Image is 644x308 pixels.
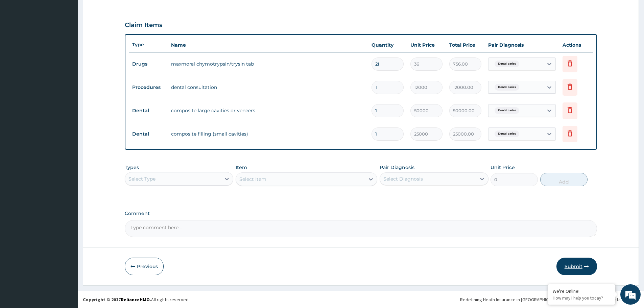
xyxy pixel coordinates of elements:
[495,131,519,137] span: Dental caries
[39,85,93,153] span: We're online!
[553,288,610,294] div: We're Online!
[125,165,139,170] label: Types
[383,175,423,182] div: Select Diagnosis
[491,164,515,171] label: Unit Price
[446,38,485,52] th: Total Price
[495,84,519,91] span: Dental caries
[495,107,519,114] span: Dental caries
[3,185,129,208] textarea: Type your message and hit 'Enter'
[540,173,588,186] button: Add
[35,38,114,47] div: Chat with us now
[168,57,368,71] td: maxmoral chymotrypsin/trysin tab
[125,258,164,275] button: Previous
[83,297,151,303] strong: Copyright © 2017 .
[368,38,407,52] th: Quantity
[128,175,156,182] div: Select Type
[407,38,446,52] th: Unit Price
[78,291,644,308] footer: All rights reserved.
[125,211,597,216] label: Comment
[121,297,150,303] a: RelianceHMO
[168,38,368,52] th: Name
[125,22,162,29] h3: Claim Items
[495,61,519,67] span: Dental caries
[111,3,127,20] div: Minimize live chat window
[559,38,593,52] th: Actions
[553,295,610,301] p: How may I help you today?
[129,81,168,94] td: Procedures
[380,164,414,171] label: Pair Diagnosis
[168,80,368,94] td: dental consultation
[129,104,168,117] td: Dental
[129,128,168,140] td: Dental
[460,296,639,303] div: Redefining Heath Insurance in [GEOGRAPHIC_DATA] using Telemedicine and Data Science!
[13,34,27,51] img: d_794563401_company_1708531726252_794563401
[236,164,247,171] label: Item
[168,104,368,117] td: composite large cavities or veneers
[168,127,368,141] td: composite filling (small cavities)
[129,39,168,51] th: Type
[129,58,168,70] td: Drugs
[485,38,559,52] th: Pair Diagnosis
[556,258,597,275] button: Submit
